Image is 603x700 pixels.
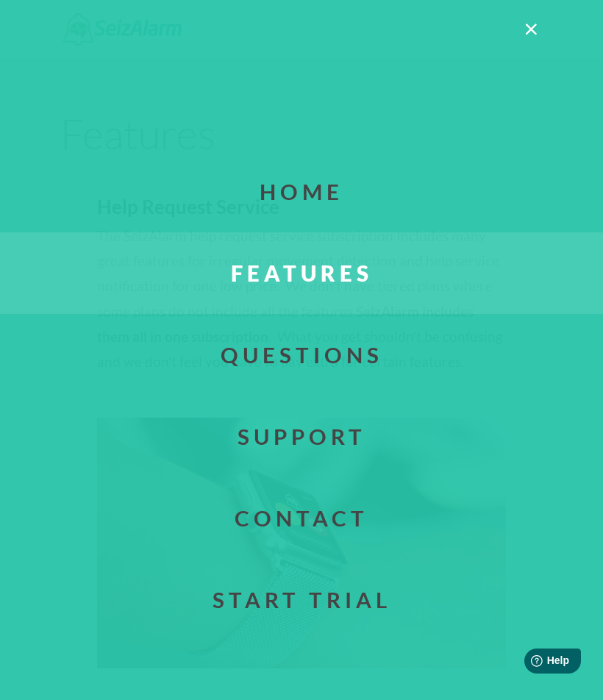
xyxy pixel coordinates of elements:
[472,643,587,684] iframe: Help widget launcher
